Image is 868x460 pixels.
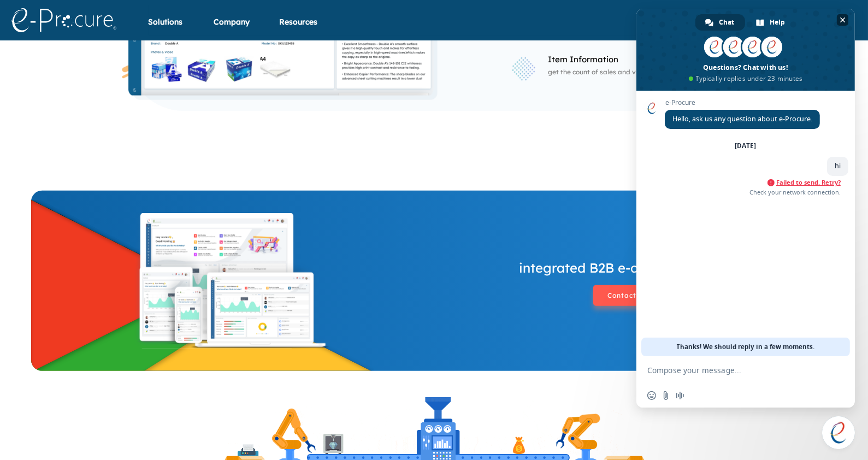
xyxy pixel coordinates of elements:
[770,14,785,31] span: Help
[672,114,812,123] span: Hello, ask us any question about e-Procure.
[593,285,672,306] button: Contact Sales
[695,14,745,31] div: Chat
[434,256,837,280] p: integrated B2B e-commerce solution
[647,391,656,400] span: Insert an emoji
[776,179,841,186] span: Failed to send. Retry?
[719,14,734,31] span: Chat
[665,99,820,107] span: e-Procure
[134,213,332,349] img: buyerlndg_sol_footer.svg
[149,16,183,41] div: Solutions
[746,14,796,31] div: Help
[822,416,855,449] div: Close chat
[835,161,841,170] span: hi
[434,285,837,306] a: Contact Sales
[677,338,815,356] span: Thanks! We should reply in a few moments.
[214,16,250,41] div: Company
[280,16,318,41] div: Resources
[837,14,848,26] span: Close chat
[548,67,724,77] p: get the count of sales and views of each item
[548,55,724,64] h4: Item Information
[647,365,820,375] textarea: Compose your message...
[749,188,841,196] span: Check your network connection.
[735,143,757,149] div: [DATE]
[11,8,116,32] img: logo
[662,391,670,400] span: Send a file
[749,179,841,186] span: Failed to send. Retry?
[676,391,684,400] span: Audio message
